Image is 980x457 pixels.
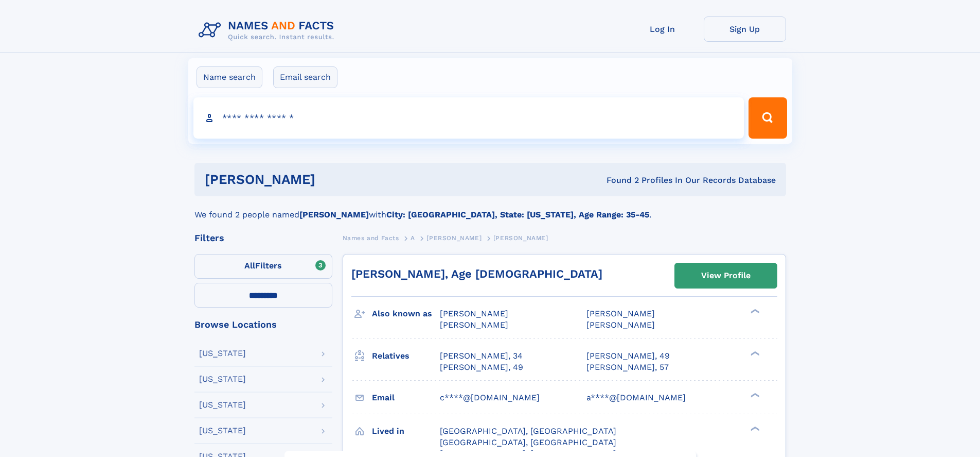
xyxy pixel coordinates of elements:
[440,426,616,436] span: [GEOGRAPHIC_DATA], [GEOGRAPHIC_DATA]
[586,362,669,373] a: [PERSON_NAME], 57
[386,210,649,219] b: City: [GEOGRAPHIC_DATA], State: [US_STATE], Age Range: 35-45
[194,16,343,44] img: Logo Names and Facts
[440,362,523,373] a: [PERSON_NAME], 49
[701,264,751,287] div: View Profile
[299,210,369,219] b: [PERSON_NAME]
[372,305,440,323] h3: Also known as
[205,173,461,186] h1: [PERSON_NAME]
[704,16,786,42] a: Sign Up
[586,350,670,362] a: [PERSON_NAME], 49
[372,422,440,440] h3: Lived in
[244,261,255,270] span: All
[461,175,776,186] div: Found 2 Profiles In Our Records Database
[273,66,337,88] label: Email search
[493,234,548,242] span: [PERSON_NAME]
[351,267,602,280] a: [PERSON_NAME], Age [DEMOGRAPHIC_DATA]
[194,196,786,221] div: We found 2 people named with .
[199,375,246,383] div: [US_STATE]
[748,308,760,315] div: ❯
[199,427,246,435] div: [US_STATE]
[426,234,482,242] span: [PERSON_NAME]
[749,97,787,139] button: Search Button
[372,347,440,365] h3: Relatives
[197,66,262,88] label: Name search
[748,392,760,398] div: ❯
[199,349,246,358] div: [US_STATE]
[194,320,332,329] div: Browse Locations
[372,389,440,407] h3: Email
[748,350,760,357] div: ❯
[194,254,332,279] label: Filters
[411,234,415,242] span: A
[748,425,760,432] div: ❯
[586,309,655,318] span: [PERSON_NAME]
[411,231,415,244] a: A
[586,320,655,330] span: [PERSON_NAME]
[440,437,616,447] span: [GEOGRAPHIC_DATA], [GEOGRAPHIC_DATA]
[426,231,482,244] a: [PERSON_NAME]
[621,16,704,42] a: Log In
[194,233,332,243] div: Filters
[675,263,777,288] a: View Profile
[440,320,508,330] span: [PERSON_NAME]
[199,401,246,409] div: [US_STATE]
[193,97,744,139] input: search input
[440,350,523,362] a: [PERSON_NAME], 34
[440,309,508,318] span: [PERSON_NAME]
[343,231,399,244] a: Names and Facts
